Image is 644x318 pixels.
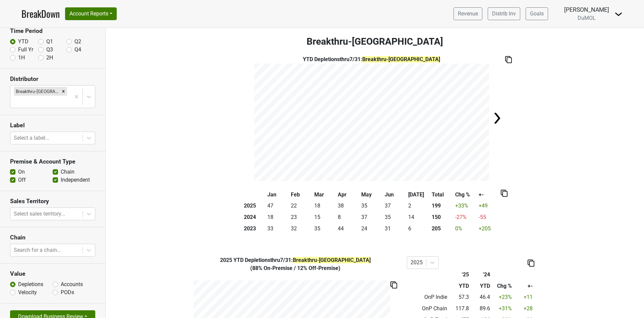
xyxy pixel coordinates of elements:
[454,200,477,212] td: +33 %
[74,46,81,54] label: Q4
[471,303,492,314] td: 89.6
[46,54,53,62] label: 2H
[477,212,501,223] td: -55
[289,189,313,200] th: Feb
[383,200,407,212] td: 37
[407,200,430,212] td: 2
[10,198,95,205] h3: Sales Territory
[578,15,596,21] span: DuMOL
[293,257,371,263] span: Breakthru-[GEOGRAPHIC_DATA]
[514,303,534,314] td: +28
[243,200,266,212] th: 2025
[407,292,449,303] td: OnP Indie
[14,87,60,96] div: Breakthru-[GEOGRAPHIC_DATA]
[336,200,360,212] td: 38
[454,212,477,223] td: -27 %
[360,200,383,212] td: 35
[46,46,53,54] label: Q3
[614,10,623,18] img: Dropdown Menu
[514,280,534,292] th: +-
[289,200,313,212] td: 22
[453,7,482,20] a: Revenue
[18,46,33,54] label: Full Yr
[106,36,644,47] h3: Breakthru-[GEOGRAPHIC_DATA]
[471,292,492,303] td: 46.4
[430,189,454,200] th: Total
[243,223,266,234] th: 2023
[514,292,534,303] td: +11
[10,270,95,277] h3: Value
[454,223,477,234] td: 0 %
[65,7,117,20] button: Account Reports
[501,190,507,197] img: Copy to clipboard
[407,189,430,200] th: [DATE]
[189,264,402,272] div: ( 88% On-Premise / 12% Off-Premise )
[10,158,95,165] h3: Premise & Account Type
[407,303,449,314] td: OnP Chain
[492,292,514,303] td: +23 %
[10,122,95,129] h3: Label
[490,111,504,125] img: Arrow right
[383,223,407,234] td: 31
[61,280,83,288] label: Accounts
[449,269,471,280] th: '25
[46,38,53,46] label: Q1
[360,223,383,234] td: 24
[383,212,407,223] td: 35
[430,223,454,234] th: 205
[10,76,95,83] h3: Distributor
[449,292,471,303] td: 57.3
[61,168,74,176] label: Chain
[313,223,336,234] td: 35
[564,5,609,14] div: [PERSON_NAME]
[18,54,25,62] label: 1H
[449,280,471,292] th: YTD
[61,176,90,184] label: Independent
[266,223,289,234] td: 33
[313,212,336,223] td: 15
[488,7,520,20] a: Distrib Inv
[505,56,512,63] img: Copy to clipboard
[471,269,492,280] th: '24
[407,212,430,223] td: 14
[18,176,26,184] label: Off
[449,303,471,314] td: 117.8
[189,256,402,264] div: YTD Depletions thru 7/31 :
[313,200,336,212] td: 18
[336,189,360,200] th: Apr
[362,56,440,62] span: Breakthru-[GEOGRAPHIC_DATA]
[492,303,514,314] td: +31 %
[492,280,514,292] th: Chg %
[407,223,430,234] td: 6
[21,7,60,21] a: BreakDown
[390,281,397,288] img: Copy to clipboard
[477,223,501,234] td: +205
[477,200,501,212] td: +49
[266,212,289,223] td: 18
[254,55,489,63] div: YTD Depletions thru 7/31 :
[220,257,233,263] span: 2025
[336,212,360,223] td: 8
[430,200,454,212] th: 199
[289,212,313,223] td: 23
[18,168,25,176] label: On
[266,189,289,200] th: Jan
[360,212,383,223] td: 37
[243,212,266,223] th: 2024
[289,223,313,234] td: 32
[477,189,501,200] th: +-
[266,200,289,212] td: 47
[60,87,67,96] div: Remove Breakthru-NV
[360,189,383,200] th: May
[74,38,81,46] label: Q2
[10,28,95,35] h3: Time Period
[313,189,336,200] th: Mar
[18,288,37,297] label: Velocity
[10,234,95,241] h3: Chain
[383,189,407,200] th: Jun
[18,38,29,46] label: YTD
[528,260,534,267] img: Copy to clipboard
[471,280,492,292] th: YTD
[454,189,477,200] th: Chg %
[430,212,454,223] th: 150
